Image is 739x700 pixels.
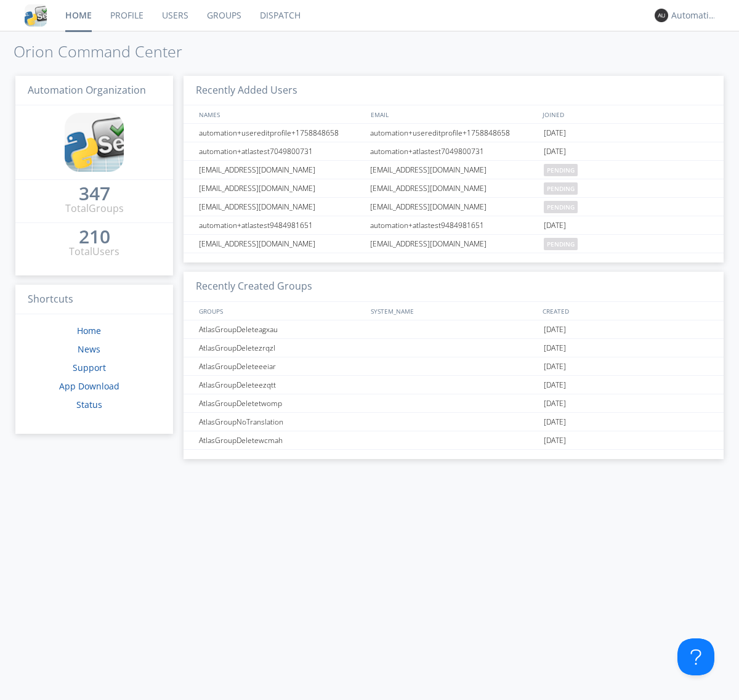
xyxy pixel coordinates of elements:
div: [EMAIL_ADDRESS][DOMAIN_NAME] [367,235,541,253]
div: AtlasGroupNoTranslation [196,413,366,431]
div: AtlasGroupDeletezrqzl [196,339,366,357]
a: AtlasGroupDeleteeeiar[DATE] [184,357,724,376]
div: 210 [79,230,110,243]
a: Home [77,325,101,336]
a: automation+atlastest7049800731automation+atlastest7049800731[DATE] [184,142,724,161]
a: 347 [79,187,110,201]
div: AtlasGroupDeleteeeiar [196,357,366,375]
h3: Recently Created Groups [184,272,724,302]
a: [EMAIL_ADDRESS][DOMAIN_NAME][EMAIL_ADDRESS][DOMAIN_NAME]pending [184,235,724,253]
a: [EMAIL_ADDRESS][DOMAIN_NAME][EMAIL_ADDRESS][DOMAIN_NAME]pending [184,161,724,179]
img: 373638.png [655,9,668,22]
div: [EMAIL_ADDRESS][DOMAIN_NAME] [367,179,541,197]
span: [DATE] [544,339,566,357]
span: Automation Organization [28,83,146,97]
h3: Shortcuts [15,285,173,315]
span: [DATE] [544,357,566,376]
div: automation+atlastest7049800731 [196,142,366,160]
div: CREATED [539,302,712,320]
span: [DATE] [544,320,566,339]
a: automation+atlastest9484981651automation+atlastest9484981651[DATE] [184,216,724,235]
div: [EMAIL_ADDRESS][DOMAIN_NAME] [196,198,366,216]
div: automation+atlastest9484981651 [196,216,366,234]
div: EMAIL [368,105,539,123]
div: Total Users [69,245,119,259]
span: [DATE] [544,124,566,142]
a: 210 [79,230,110,245]
div: automation+atlastest7049800731 [367,142,541,160]
div: SYSTEM_NAME [368,302,539,320]
div: [EMAIL_ADDRESS][DOMAIN_NAME] [196,179,366,197]
div: [EMAIL_ADDRESS][DOMAIN_NAME] [196,235,366,253]
a: AtlasGroupNoTranslation[DATE] [184,413,724,431]
img: cddb5a64eb264b2086981ab96f4c1ba7 [65,113,124,172]
div: AtlasGroupDeletewcmah [196,431,366,449]
div: [EMAIL_ADDRESS][DOMAIN_NAME] [367,161,541,179]
h3: Recently Added Users [184,76,724,106]
a: AtlasGroupDeletewcmah[DATE] [184,431,724,450]
a: AtlasGroupDeletetwomp[DATE] [184,394,724,413]
div: AtlasGroupDeleteagxau [196,320,366,338]
a: AtlasGroupDeleteagxau[DATE] [184,320,724,339]
div: 347 [79,187,110,200]
span: [DATE] [544,431,566,450]
a: Support [73,362,106,373]
div: automation+usereditprofile+1758848658 [367,124,541,142]
span: [DATE] [544,216,566,235]
a: Status [76,399,102,410]
div: GROUPS [196,302,365,320]
a: App Download [59,380,119,392]
span: [DATE] [544,413,566,431]
a: AtlasGroupDeletezrqzl[DATE] [184,339,724,357]
div: [EMAIL_ADDRESS][DOMAIN_NAME] [367,198,541,216]
span: pending [544,238,578,250]
span: pending [544,182,578,195]
div: Automation+atlas0028 [671,9,717,22]
div: NAMES [196,105,365,123]
a: AtlasGroupDeleteezqtt[DATE] [184,376,724,394]
div: automation+usereditprofile+1758848658 [196,124,366,142]
div: automation+atlastest9484981651 [367,216,541,234]
div: JOINED [539,105,712,123]
span: pending [544,201,578,213]
a: News [78,343,100,355]
a: [EMAIL_ADDRESS][DOMAIN_NAME][EMAIL_ADDRESS][DOMAIN_NAME]pending [184,179,724,198]
div: Total Groups [65,201,124,216]
div: [EMAIL_ADDRESS][DOMAIN_NAME] [196,161,366,179]
a: automation+usereditprofile+1758848658automation+usereditprofile+1758848658[DATE] [184,124,724,142]
a: [EMAIL_ADDRESS][DOMAIN_NAME][EMAIL_ADDRESS][DOMAIN_NAME]pending [184,198,724,216]
img: cddb5a64eb264b2086981ab96f4c1ba7 [25,4,47,26]
span: pending [544,164,578,176]
iframe: Toggle Customer Support [677,638,714,675]
div: AtlasGroupDeleteezqtt [196,376,366,394]
span: [DATE] [544,394,566,413]
span: [DATE] [544,376,566,394]
span: [DATE] [544,142,566,161]
div: AtlasGroupDeletetwomp [196,394,366,412]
